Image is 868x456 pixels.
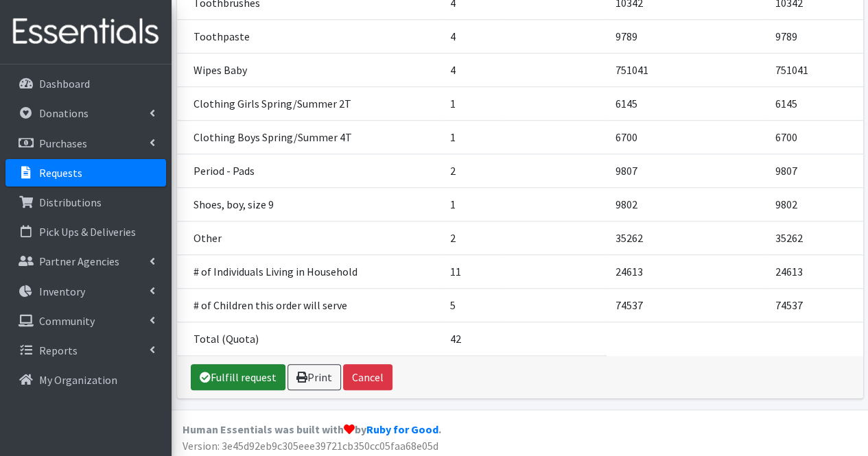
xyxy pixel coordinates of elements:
td: 74537 [767,288,863,322]
a: Reports [5,337,166,364]
td: 751041 [767,53,863,86]
td: 24613 [767,254,863,288]
a: Distributions [5,189,166,216]
a: Print [288,364,341,390]
a: Ruby for Good [366,422,438,436]
td: 24613 [607,254,767,288]
td: 9789 [607,19,767,53]
p: Inventory [39,285,85,298]
p: Donations [39,106,89,120]
a: My Organization [5,366,166,394]
td: 9802 [767,187,863,221]
a: Partner Agencies [5,248,166,275]
td: 9802 [607,187,767,221]
td: 6700 [607,120,767,154]
td: 1 [442,86,502,120]
td: 35262 [767,221,863,254]
td: 1 [442,187,502,221]
p: Requests [39,166,82,180]
button: Cancel [343,364,392,390]
td: 74537 [607,288,767,322]
img: HumanEssentials [5,9,166,55]
p: Purchases [39,136,87,150]
a: Donations [5,99,166,127]
p: My Organization [39,373,117,387]
strong: Human Essentials was built with by . [183,422,441,436]
td: # of Children this order will serve [177,288,442,322]
a: Requests [5,159,166,187]
td: 751041 [607,53,767,86]
td: 6700 [767,120,863,154]
td: 6145 [767,86,863,120]
td: 4 [442,19,502,53]
td: Total (Quota) [177,322,442,355]
td: 2 [442,154,502,187]
td: 11 [442,254,502,288]
a: Pick Ups & Deliveries [5,218,166,245]
span: Version: 3e45d92eb9c305eee39721cb350cc05faa68e05d [183,439,438,453]
p: Partner Agencies [39,254,119,268]
td: 5 [442,288,502,322]
td: Clothing Boys Spring/Summer 4T [177,120,442,154]
td: 1 [442,120,502,154]
td: 4 [442,53,502,86]
td: Wipes Baby [177,53,442,86]
p: Dashboard [39,77,90,91]
td: 2 [442,221,502,254]
td: 6145 [607,86,767,120]
a: Community [5,307,166,335]
a: Inventory [5,278,166,305]
a: Dashboard [5,70,166,97]
td: # of Individuals Living in Household [177,254,442,288]
td: Shoes, boy, size 9 [177,187,442,221]
p: Pick Ups & Deliveries [39,225,136,239]
td: Period - Pads [177,154,442,187]
td: 9789 [767,19,863,53]
td: Toothpaste [177,19,442,53]
td: Clothing Girls Spring/Summer 2T [177,86,442,120]
td: 9807 [607,154,767,187]
p: Reports [39,344,78,357]
td: 42 [442,322,502,355]
td: 35262 [607,221,767,254]
td: 9807 [767,154,863,187]
p: Community [39,314,95,328]
a: Purchases [5,130,166,157]
p: Distributions [39,195,102,209]
a: Fulfill request [191,364,285,390]
td: Other [177,221,442,254]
